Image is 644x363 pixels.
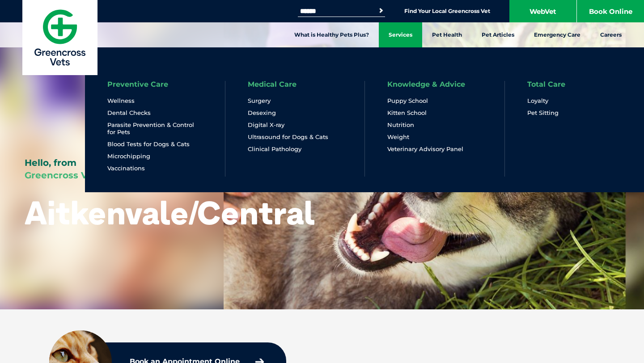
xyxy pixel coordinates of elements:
[107,97,135,105] a: Wellness
[107,165,145,172] a: Vaccinations
[527,81,565,88] a: Total Care
[387,145,463,153] a: Veterinary Advisory Panel
[107,140,190,148] a: Blood Tests for Dogs & Cats
[107,81,168,88] a: Preventive Care
[248,109,276,117] a: Desexing
[590,22,631,47] a: Careers
[387,109,427,117] a: Kitten School
[248,133,328,141] a: Ultrasound for Dogs & Cats
[284,22,379,47] a: What is Healthy Pets Plus?
[377,6,386,15] button: Search
[248,81,297,88] a: Medical Care
[248,97,271,105] a: Surgery
[472,22,524,47] a: Pet Articles
[387,121,414,129] a: Nutrition
[25,195,315,230] h1: Aitkenvale/Central
[248,145,301,153] a: Clinical Pathology
[404,8,490,15] a: Find Your Local Greencross Vet
[25,170,102,181] span: Greencross Vets
[107,121,203,136] a: Parasite Prevention & Control for Pets
[524,22,590,47] a: Emergency Care
[527,109,559,117] a: Pet Sitting
[107,109,151,117] a: Dental Checks
[248,121,284,129] a: Digital X-ray
[387,81,465,88] a: Knowledge & Advice
[387,133,409,141] a: Weight
[25,157,76,168] span: Hello, from
[422,22,472,47] a: Pet Health
[107,152,150,160] a: Microchipping
[387,97,428,105] a: Puppy School
[379,22,422,47] a: Services
[527,97,548,105] a: Loyalty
